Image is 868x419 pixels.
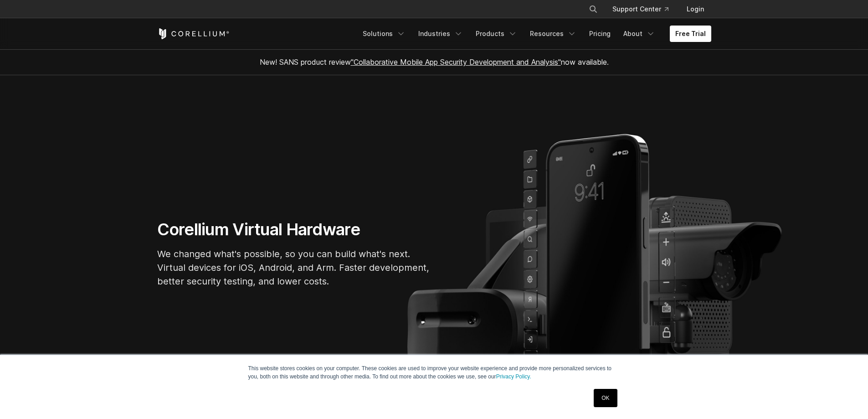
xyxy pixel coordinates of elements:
a: "Collaborative Mobile App Security Development and Analysis" [351,57,561,67]
a: Products [470,26,523,42]
a: Resources [524,26,582,42]
div: Navigation Menu [357,26,711,42]
span: New! SANS product review now available. [260,57,609,67]
div: Navigation Menu [578,1,711,17]
h1: Corellium Virtual Hardware [157,219,431,240]
a: Solutions [357,26,411,42]
a: Pricing [584,26,616,42]
a: Industries [413,26,468,42]
p: This website stores cookies on your computer. These cookies are used to improve your website expe... [248,364,620,381]
a: OK [594,389,617,407]
button: Search [585,1,601,17]
p: We changed what's possible, so you can build what's next. Virtual devices for iOS, Android, and A... [157,247,431,288]
a: About [618,26,661,42]
a: Privacy Policy. [496,373,531,380]
a: Login [679,1,711,17]
a: Corellium Home [157,28,230,39]
a: Free Trial [670,26,711,42]
a: Support Center [605,1,676,17]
